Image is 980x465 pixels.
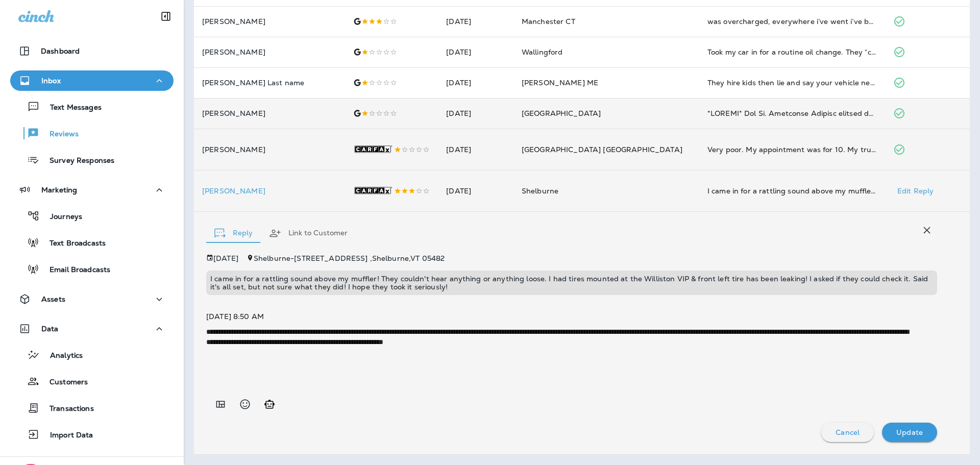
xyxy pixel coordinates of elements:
[41,295,65,303] p: Assets
[10,424,174,445] button: Import Data
[202,48,337,56] p: [PERSON_NAME]
[259,394,280,414] button: Generate AI response
[893,187,934,195] p: Edit Reply
[202,187,337,195] p: [PERSON_NAME]
[40,103,102,113] p: Text Messages
[40,212,82,222] p: Journeys
[202,79,337,87] p: [PERSON_NAME] Last name
[10,123,174,144] button: Reviews
[10,371,174,392] button: Customers
[206,311,937,322] p: [DATE] 8:50 AM
[235,394,255,414] button: Select an emoji
[210,394,231,414] button: Add in a premade template
[202,17,337,26] p: [PERSON_NAME]
[10,344,174,365] button: Analytics
[41,325,59,333] p: Data
[522,145,682,154] span: [GEOGRAPHIC_DATA] [GEOGRAPHIC_DATA]
[707,47,877,57] div: Took my car in for a routine oil change. They “checked” things out and recommended several repair...
[896,428,923,436] p: Update
[39,378,88,387] p: Customers
[202,109,337,117] p: [PERSON_NAME]
[10,70,174,91] button: Inbox
[10,232,174,253] button: Text Broadcasts
[707,78,877,88] div: They hire kids then lie and say your vehicle needs 2k in work and try to ruin your brakes
[210,275,933,291] p: I came in for a rattling sound above my muffler! They couldn't hear anything or anything loose. I...
[836,428,860,436] p: Cancel
[10,96,174,117] button: Text Messages
[206,215,261,252] button: Reply
[438,6,513,37] td: [DATE]
[438,37,513,67] td: [DATE]
[10,180,174,200] button: Marketing
[202,187,337,195] div: Click to view Customer Drawer
[10,41,174,61] button: Dashboard
[438,129,513,170] td: [DATE]
[438,170,513,211] td: [DATE]
[10,289,174,309] button: Assets
[10,205,174,227] button: Journeys
[39,239,106,249] p: Text Broadcasts
[41,186,77,194] p: Marketing
[41,77,61,85] p: Inbox
[261,215,356,252] button: Link to Customer
[821,423,874,442] button: Cancel
[522,186,558,195] span: Shelburne
[438,67,513,98] td: [DATE]
[202,145,337,154] p: [PERSON_NAME]
[10,397,174,419] button: Transactions
[39,130,79,139] p: Reviews
[522,47,563,57] span: Wallingford
[707,186,877,196] div: I came in for a rattling sound above my muffler! They couldn't hear anything or anything loose. I...
[40,431,93,440] p: Import Data
[522,78,598,87] span: [PERSON_NAME] ME
[10,258,174,280] button: Email Broadcasts
[152,6,180,27] button: Collapse Sidebar
[882,423,937,442] button: Update
[213,254,238,262] p: [DATE]
[707,108,877,118] div: *UPDATE* The Sr. Marketing Manager reached out to me and made things right. I was fully refunded ...
[39,404,94,414] p: Transactions
[522,109,601,118] span: [GEOGRAPHIC_DATA]
[254,254,445,263] span: Shelburne - [STREET_ADDRESS] , Shelburne , VT 05482
[707,144,877,155] div: Very poor. My appointment was for 10. My truck entered the garage at 11:30. Then proceeded to tak...
[522,17,575,26] span: Manchester CT
[10,149,174,170] button: Survey Responses
[41,47,80,55] p: Dashboard
[40,351,83,361] p: Analytics
[39,156,114,166] p: Survey Responses
[707,16,877,27] div: was overcharged, everywhere i’ve went i’ve been charged 100 for an alignment but here it’s $150. ...
[10,319,174,339] button: Data
[438,98,513,129] td: [DATE]
[39,265,110,275] p: Email Broadcasts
